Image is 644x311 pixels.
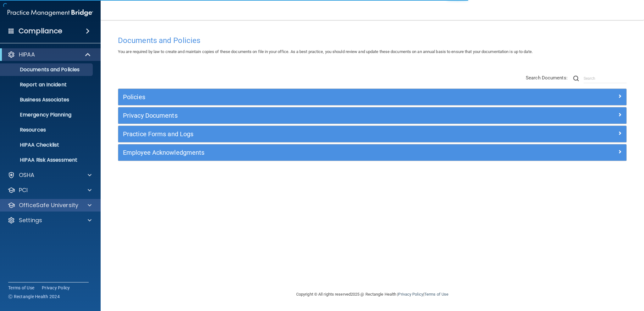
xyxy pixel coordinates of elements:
[4,142,90,148] p: HIPAA Checklist
[526,75,568,81] span: Search Documents:
[118,49,533,54] span: You are required by law to create and maintain copies of these documents on file in your office. ...
[19,51,35,58] p: HIPAA
[123,129,622,139] a: Practice Forms and Logs
[8,171,92,179] a: OSHA
[123,94,495,100] h5: Policies
[19,201,78,209] p: OfficeSafe University
[8,217,92,224] a: Settings
[19,186,28,194] p: PCI
[19,27,62,35] h4: Compliance
[8,293,60,300] span: Ⓒ Rectangle Health 2024
[424,292,448,297] a: Terms of Use
[123,131,495,137] h5: Practice Forms and Logs
[4,112,90,118] p: Emergency Planning
[4,97,90,103] p: Business Associates
[123,92,622,102] a: Policies
[4,157,90,163] p: HIPAA Risk Assessment
[4,82,90,88] p: Report an Incident
[123,149,495,156] h5: Employee Acknowledgments
[42,285,70,291] a: Privacy Policy
[8,186,92,194] a: PCI
[4,127,90,133] p: Resources
[4,67,90,73] p: Documents and Policies
[258,284,487,304] div: Copyright © All rights reserved 2025 @ Rectangle Health | |
[584,74,627,83] input: Search
[8,7,93,19] img: PMB logo
[8,285,34,291] a: Terms of Use
[19,171,35,179] p: OSHA
[19,217,42,224] p: Settings
[535,266,636,292] iframe: Drift Widget Chat Controller
[573,76,579,81] img: ic-search.3b580494.png
[123,112,495,119] h5: Privacy Documents
[8,201,92,209] a: OfficeSafe University
[8,51,91,58] a: HIPAA
[118,36,627,45] h4: Documents and Policies
[398,292,423,297] a: Privacy Policy
[123,110,622,121] a: Privacy Documents
[123,147,622,158] a: Employee Acknowledgments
